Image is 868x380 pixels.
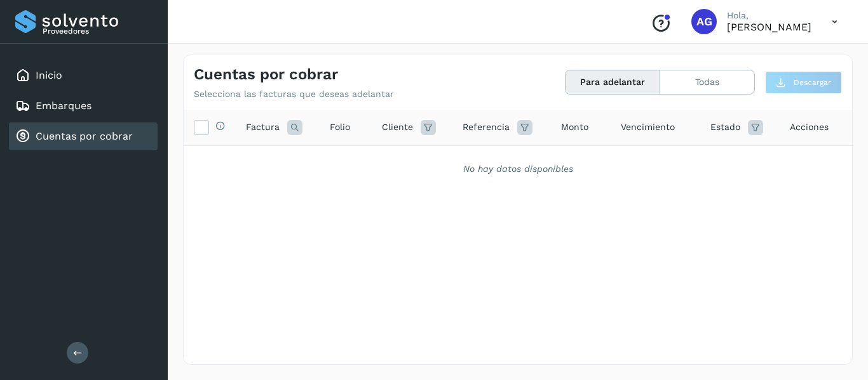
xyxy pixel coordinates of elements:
a: Inicio [36,69,62,81]
a: Embarques [36,100,92,112]
p: ALFONSO García Flores [727,21,811,33]
div: Cuentas por cobrar [9,122,158,150]
div: No hay datos disponibles [200,162,836,176]
span: Vencimiento [621,121,675,134]
button: Para adelantar [566,70,660,94]
span: Monto [561,121,588,134]
button: Todas [660,70,754,94]
span: Cliente [382,121,413,134]
span: Referencia [463,121,510,134]
h4: Cuentas por cobrar [194,65,338,84]
span: Estado [710,121,740,134]
span: Descargar [794,77,831,88]
div: Inicio [9,62,158,89]
span: Folio [330,121,350,134]
p: Hola, [727,10,811,21]
p: Selecciona las facturas que deseas adelantar [194,89,394,100]
span: Acciones [790,121,829,134]
button: Descargar [765,71,842,94]
span: Factura [246,121,280,134]
p: Proveedores [43,27,153,36]
div: Embarques [9,92,158,120]
a: Cuentas por cobrar [36,130,133,142]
